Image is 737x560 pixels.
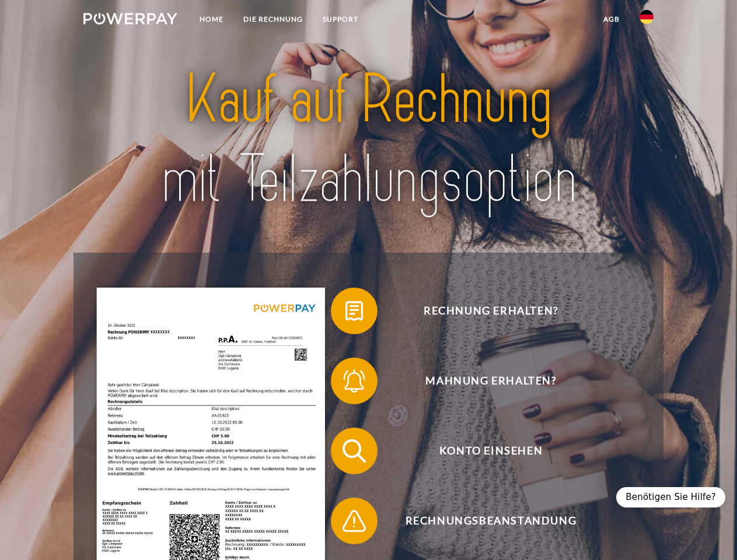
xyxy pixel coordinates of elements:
button: Rechnung erhalten? [331,288,634,334]
img: qb_warning.svg [340,506,369,535]
img: qb_bill.svg [340,296,369,325]
div: Benötigen Sie Hilfe? [616,487,725,508]
img: qb_bell.svg [340,366,369,395]
span: Rechnungsbeanstandung [348,498,634,544]
img: logo-powerpay-white.svg [83,13,177,24]
a: Home [190,9,233,30]
a: agb [593,9,630,30]
a: DIE RECHNUNG [233,9,313,30]
span: Rechnung erhalten? [348,288,634,334]
span: Mahnung erhalten? [348,358,634,404]
button: Rechnungsbeanstandung [331,498,634,544]
a: SUPPORT [313,9,368,30]
span: Konto einsehen [348,428,634,474]
img: de [640,10,654,24]
img: title-powerpay_de.svg [111,56,626,223]
img: qb_search.svg [340,436,369,466]
button: Mahnung erhalten? [331,358,634,404]
button: Konto einsehen [331,428,634,474]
